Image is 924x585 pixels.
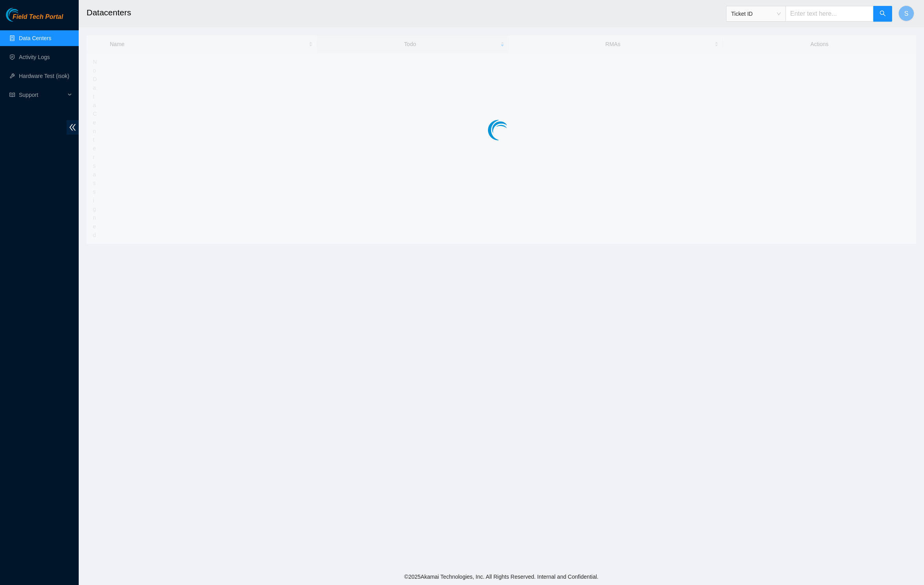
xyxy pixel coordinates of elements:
[904,9,909,19] span: S
[6,8,40,22] img: Akamai Technologies
[79,568,924,585] footer: © 2025 Akamai Technologies, Inc. All Rights Reserved. Internal and Confidential.
[19,54,50,60] a: Activity Logs
[6,14,63,24] a: Akamai TechnologiesField Tech Portal
[731,8,781,20] span: Ticket ID
[19,87,65,103] span: Support
[898,6,914,21] button: S
[19,73,69,79] a: Hardware Test (isok)
[873,6,892,22] button: search
[880,10,886,18] span: search
[13,13,63,21] span: Field Tech Portal
[785,6,874,22] input: Enter text here...
[67,120,79,135] span: double-left
[9,92,15,98] span: read
[19,35,51,41] a: Data Centers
